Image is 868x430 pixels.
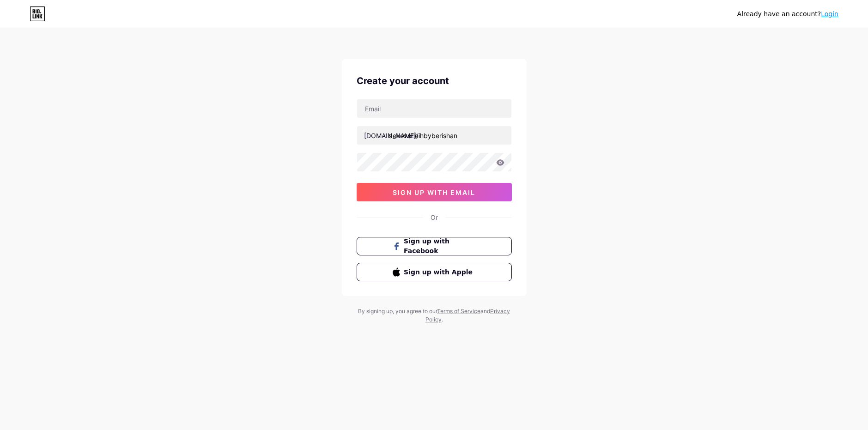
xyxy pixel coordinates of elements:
[357,263,512,281] button: Sign up with Apple
[364,131,419,140] div: [DOMAIN_NAME]/
[393,188,475,196] span: sign up with email
[404,236,475,256] span: Sign up with Facebook
[357,237,512,255] button: Sign up with Facebook
[821,10,838,18] a: Login
[357,126,511,145] input: username
[357,183,512,201] button: sign up with email
[357,99,511,118] input: Email
[404,267,475,277] span: Sign up with Apple
[356,307,513,324] div: By signing up, you agree to our and .
[437,308,480,315] a: Terms of Service
[357,74,512,88] div: Create your account
[431,212,438,222] div: Or
[737,9,838,19] div: Already have an account?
